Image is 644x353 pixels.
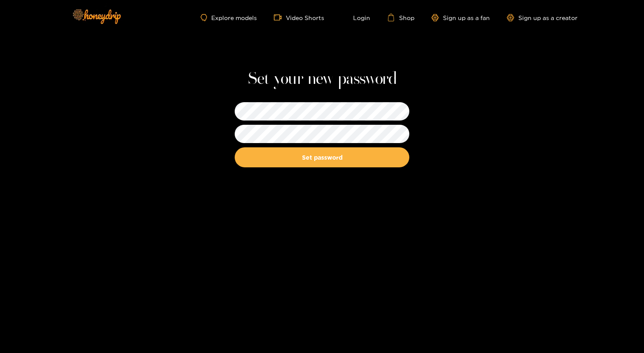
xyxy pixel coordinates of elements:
[341,14,370,21] a: Login
[274,14,286,21] span: video-camera
[431,14,490,21] a: Sign up as a fan
[201,14,257,21] a: Explore models
[507,14,578,21] a: Sign up as a creator
[387,14,414,21] a: Shop
[235,69,409,89] h1: Set your new password
[274,14,324,21] a: Video Shorts
[235,147,409,167] button: Set password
